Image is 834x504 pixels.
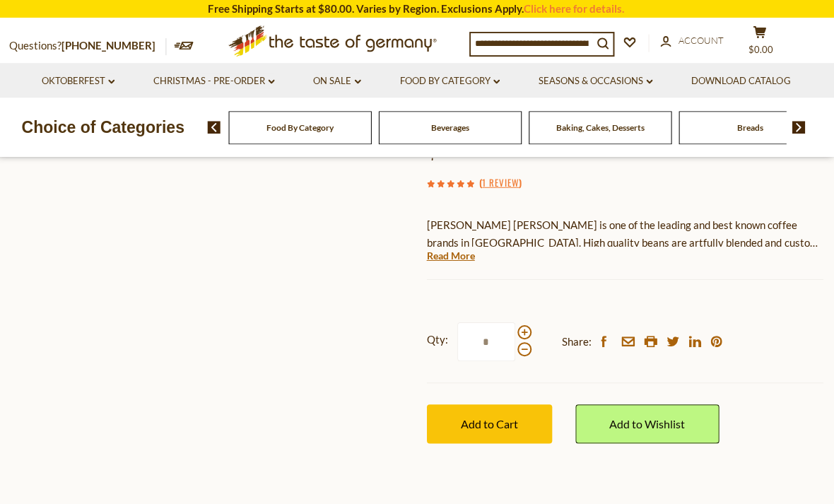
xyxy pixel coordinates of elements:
[63,39,157,52] a: [PHONE_NUMBER]
[155,74,276,89] a: Christmas - PRE-ORDER
[692,74,791,89] a: Download Catalog
[268,122,335,133] a: Food By Category
[539,74,653,89] a: Seasons & Occasions
[563,332,592,350] span: Share:
[428,248,476,262] a: Read More
[428,404,553,443] button: Add to Cart
[483,175,519,190] a: 1 Review
[401,74,500,89] a: Food By Category
[792,121,806,134] img: next arrow
[43,74,116,89] a: Oktoberfest
[480,175,522,189] span: ( )
[315,74,362,89] a: On Sale
[524,2,625,15] a: Click here for details.
[576,404,720,443] a: Add to Wishlist
[428,216,823,251] p: [PERSON_NAME] [PERSON_NAME] is one of the leading and best known coffee brands in [GEOGRAPHIC_DAT...
[749,44,774,55] span: $0.00
[208,121,222,134] img: previous arrow
[458,322,516,361] input: Qty:
[432,122,470,133] a: Beverages
[462,416,519,430] span: Add to Cart
[11,37,168,55] p: Questions?
[679,35,724,46] span: Account
[661,33,724,49] a: Account
[557,122,645,133] a: Baking, Cakes, Desserts
[738,122,764,133] a: Breads
[428,330,449,348] strong: Qty:
[739,25,781,61] button: $0.00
